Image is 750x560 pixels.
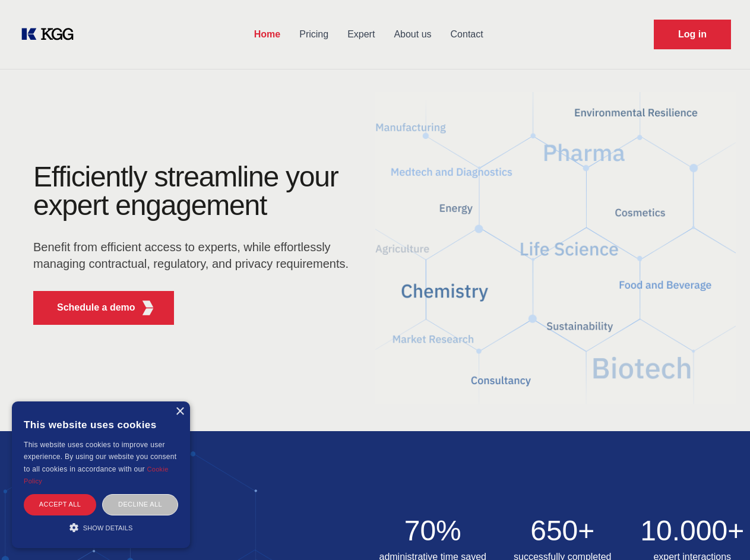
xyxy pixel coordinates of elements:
div: Accept all [24,494,96,515]
span: This website uses cookies to improve user experience. By using our website you consent to all coo... [24,441,176,473]
div: Decline all [102,494,178,515]
div: Show details [24,521,178,533]
h1: Efficiently streamline your expert engagement [33,163,356,220]
a: About us [384,19,441,50]
a: Pricing [290,19,338,50]
p: Benefit from efficient access to experts, while effortlessly managing contractual, regulatory, an... [33,239,356,272]
a: Expert [338,19,384,50]
a: Cookie Policy [24,466,169,485]
div: Close [175,407,184,416]
a: Home [245,19,290,50]
h2: 650+ [505,517,621,545]
span: Show details [83,524,133,531]
a: KOL Knowledge Platform: Talk to Key External Experts (KEE) [19,25,83,44]
a: Request Demo [654,20,731,49]
button: Schedule a demoKGG Fifth Element RED [33,291,174,325]
a: Contact [441,19,493,50]
h2: 70% [375,517,491,545]
img: KGG Fifth Element RED [375,77,736,419]
div: This website uses cookies [24,410,178,439]
img: KGG Fifth Element RED [141,300,156,315]
p: Schedule a demo [57,300,135,315]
